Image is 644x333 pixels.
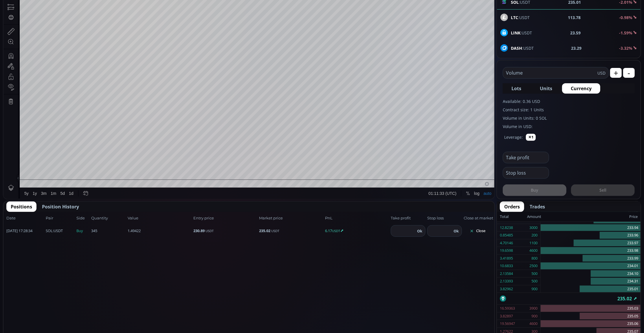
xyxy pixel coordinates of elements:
[259,215,323,221] span: Market price
[193,228,205,233] b: 230.89
[500,270,513,277] div: 2.13584
[500,213,527,221] div: Total
[21,254,25,258] div: 5y
[46,228,53,233] b: SOL
[131,14,157,18] div: −0.06 (−0.03%)
[541,247,641,255] div: 233.98
[529,247,537,254] div: 4600
[500,255,513,262] div: 3.41895
[57,254,62,258] div: 5d
[11,203,32,210] span: Positions
[570,30,581,36] b: 23.59
[541,320,641,328] div: 235.06
[540,85,552,92] span: Units
[46,215,75,221] span: Pair
[500,312,513,320] div: 3.82897
[541,305,641,312] div: 235.03
[541,277,641,285] div: 234.31
[427,215,462,221] span: Stop loss
[529,305,537,312] div: 3900
[511,14,530,21] span: :USDT
[503,107,635,113] label: Contract size: 1 Units
[527,213,541,221] div: Amount
[91,215,126,221] span: Quantity
[83,14,86,18] div: H
[531,255,537,262] div: 800
[500,305,515,312] div: 16.59363
[531,270,537,277] div: 500
[500,320,515,328] div: 19.56947
[525,201,549,212] button: Trades
[500,201,524,212] button: Orders
[597,70,606,76] span: USD
[206,229,214,233] small: USDT
[503,83,530,94] button: Lots
[571,85,592,92] span: Currency
[34,13,52,18] div: Solana
[66,14,69,18] div: O
[500,239,513,247] div: 4.70146
[541,239,641,247] div: 233.97
[101,14,113,18] div: 235.02
[69,14,81,18] div: 235.08
[464,226,491,236] button: Close
[529,239,537,247] div: 1100
[511,45,522,51] b: DASH
[500,224,513,232] div: 12.8238
[391,215,425,221] span: Take profit
[511,15,518,20] b: LTC
[541,270,641,278] div: 234.10
[115,14,118,18] div: C
[6,228,44,234] span: [DATE] 17:28:34
[500,277,513,285] div: 2.13393
[503,123,635,129] label: Volume in USD:
[526,134,536,141] button: ✕1
[28,13,34,18] div: 1
[500,232,513,239] div: 0.85485
[259,228,271,233] b: 235.02
[500,247,513,254] div: 19.6598
[29,254,34,258] div: 1y
[610,68,622,78] button: +
[91,228,126,234] span: 345
[530,203,545,210] span: Trades
[504,134,523,140] label: Leverage:
[619,45,632,51] b: -3.32%
[500,262,513,270] div: 10.6833
[541,285,641,293] div: 235.01
[19,21,31,25] div: Volume
[47,254,53,258] div: 1m
[38,201,83,212] button: Position History
[76,228,89,234] span: Buy
[42,203,79,210] span: Position History
[529,224,537,232] div: 3000
[541,262,641,270] div: 234.01
[511,30,520,36] b: LINK
[541,232,641,239] div: 233.96
[541,312,641,320] div: 235.05
[541,224,641,232] div: 233.94
[425,254,453,258] span: 01:11:33 (UTC)
[78,3,95,8] div: Compare
[500,285,513,293] div: 3.82962
[464,215,491,221] span: Close at market
[6,215,44,221] span: Date
[531,312,537,320] div: 900
[38,254,43,258] div: 3m
[86,14,97,18] div: 235.18
[531,277,537,285] div: 500
[271,229,280,233] small: USDT
[109,3,126,8] div: Indicators
[452,228,460,234] button: Ok
[531,285,537,293] div: 900
[504,203,520,210] span: Orders
[56,13,62,18] div: Market open
[511,30,532,36] span: :USDT
[503,98,635,104] label: Available: 0.36 USD
[480,254,488,258] div: auto
[13,237,16,245] div: Hide Drawings Toolbar
[619,15,632,20] b: -0.98%
[568,14,581,21] b: 113.78
[562,83,600,94] button: Currency
[415,228,424,234] button: Ok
